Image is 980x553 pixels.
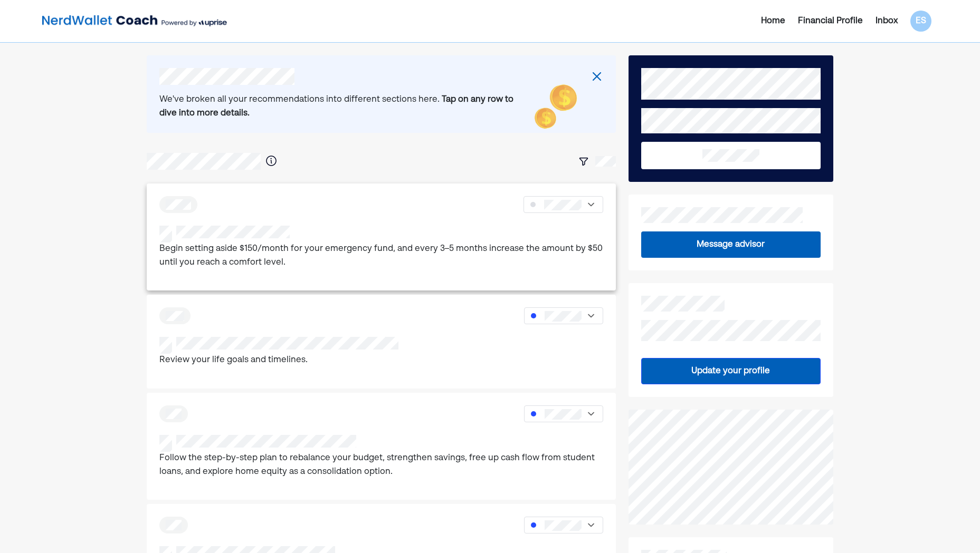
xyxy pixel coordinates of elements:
[761,15,785,27] div: Home
[798,15,863,27] div: Financial Profile
[876,15,898,27] div: Inbox
[159,242,603,269] p: Begin setting aside $150/month for your emergency fund, and every 3–5 months increase the amount ...
[159,354,398,367] p: Review your life goals and timelines.
[159,93,514,120] div: We've broken all your recommendations into different sections here.
[159,452,603,479] p: Follow the step-by-step plan to rebalance your budget, strengthen savings, free up cash flow from...
[641,231,821,258] button: Message advisor
[159,95,513,118] b: Tap on any row to dive into more details.
[910,11,931,32] div: ES
[641,358,821,384] button: Update your profile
